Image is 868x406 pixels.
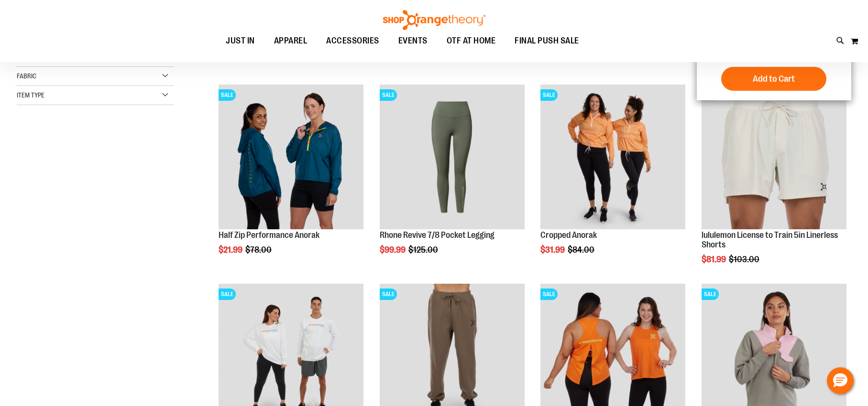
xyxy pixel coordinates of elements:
span: $103.00 [729,255,761,264]
span: APPAREL [274,30,308,52]
a: Rhone Revive 7/8 Pocket Legging [380,230,494,240]
div: product [697,80,851,288]
a: APPAREL [264,30,317,52]
img: Cropped Anorak primary image [540,85,685,229]
div: product [214,80,368,279]
span: Item Type [17,91,44,99]
span: Add to Cart [753,74,795,84]
a: EVENTS [389,30,437,52]
a: FINAL PUSH SALE [505,30,589,52]
a: JUST IN [216,30,264,52]
a: Cropped Anorak primary imageSALE [540,85,685,231]
span: SALE [702,288,719,300]
span: $78.00 [245,245,273,255]
a: ACCESSORIES [317,30,389,52]
img: Shop Orangetheory [382,10,487,30]
div: product [536,80,690,279]
span: JUST IN [226,30,255,52]
img: lululemon License to Train 5in Linerless Shorts [702,85,846,229]
span: SALE [219,89,236,101]
span: SALE [540,288,558,300]
a: Half Zip Performance AnorakSALE [219,85,363,231]
span: SALE [380,89,397,101]
a: OTF AT HOME [437,30,505,52]
span: OTF AT HOME [447,30,496,52]
div: product [375,80,529,279]
a: lululemon License to Train 5in Linerless Shorts [702,230,838,249]
button: Hello, have a question? Let’s chat. [827,367,854,394]
img: Half Zip Performance Anorak [219,85,363,229]
span: SALE [380,288,397,300]
img: Rhone Revive 7/8 Pocket Legging [380,85,525,229]
span: $21.99 [219,245,244,255]
span: $99.99 [380,245,407,255]
span: SALE [219,288,236,300]
span: ACCESSORIES [326,30,379,52]
a: lululemon License to Train 5in Linerless ShortsSALE [702,85,846,231]
span: $31.99 [540,245,566,255]
button: Add to Cart [721,67,826,91]
a: Rhone Revive 7/8 Pocket LeggingSALE [380,85,525,231]
a: Cropped Anorak [540,230,597,240]
span: $81.99 [702,255,727,264]
span: SALE [540,89,558,101]
span: EVENTS [398,30,428,52]
span: $84.00 [568,245,596,255]
span: Fabric [17,72,36,80]
span: $125.00 [408,245,439,255]
span: FINAL PUSH SALE [515,30,579,52]
a: Half Zip Performance Anorak [219,230,319,240]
